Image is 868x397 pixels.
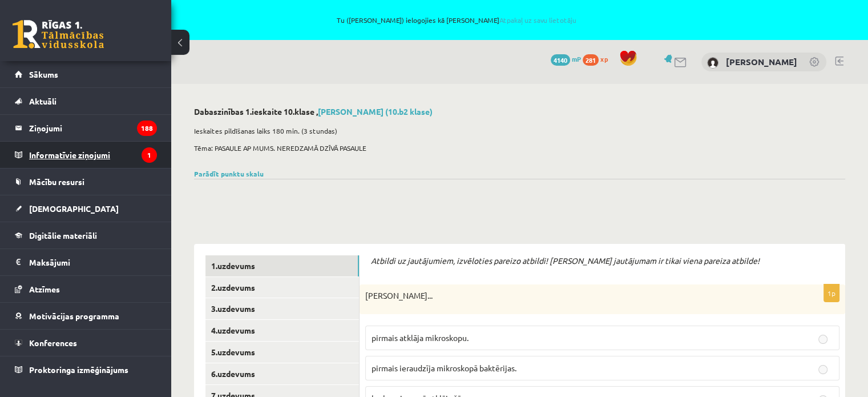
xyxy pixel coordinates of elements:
span: 4140 [551,54,570,66]
span: Digitālie materiāli [29,230,97,240]
i: 188 [137,121,157,136]
p: Tēma: PASAULE AP MUMS. NEREDZAMĀ DZĪVĀ PASAULE [194,143,839,153]
input: pirmais atklāja mikroskopu. [818,335,827,344]
h2: Dabaszinības 1.ieskaite 10.klase , [194,107,845,117]
p: 1p [823,284,839,302]
a: [PERSON_NAME] [726,56,797,67]
a: Konferences [15,330,157,356]
a: [DEMOGRAPHIC_DATA] [15,195,157,222]
a: Proktoringa izmēģinājums [15,356,157,383]
a: 5.uzdevums [205,342,359,363]
span: Motivācijas programma [29,311,119,321]
a: Informatīvie ziņojumi1 [15,142,157,168]
a: Sākums [15,61,157,87]
i: 1 [142,147,157,163]
a: Digitālie materiāli [15,222,157,248]
a: 4.uzdevums [205,320,359,341]
a: Atzīmes [15,276,157,302]
input: pirmais ieraudzīja mikroskopā baktērijas. [818,365,827,374]
a: 6.uzdevums [205,363,359,384]
p: Ieskaites pildīšanas laiks 180 min. (3 stundas) [194,126,839,136]
a: Rīgas 1. Tālmācības vidusskola [13,20,104,49]
em: Atbildi uz jautājumiem, izvēloties pareizo atbildi! [PERSON_NAME] jautājumam ir tikai viena parei... [371,255,760,266]
span: pirmais atklāja mikroskopu. [372,332,469,343]
span: pirmais ieraudzīja mikroskopā baktērijas. [372,363,516,373]
a: 1.uzdevums [205,255,359,276]
a: 281 xp [583,54,613,63]
span: xp [600,54,608,63]
span: Mācību resursi [29,177,84,187]
a: Motivācijas programma [15,303,157,329]
a: 4140 mP [551,54,581,63]
img: Daniels Legzdiņš [707,57,718,69]
a: 3.uzdevums [205,298,359,319]
span: mP [572,54,581,63]
a: Maksājumi [15,249,157,275]
span: Atzīmes [29,284,60,294]
a: 2.uzdevums [205,277,359,298]
span: Tu ([PERSON_NAME]) ielogojies kā [PERSON_NAME] [131,17,781,23]
a: Ziņojumi188 [15,115,157,141]
a: Parādīt punktu skalu [194,169,264,178]
span: Aktuāli [29,96,56,106]
a: [PERSON_NAME] (10.b2 klase) [318,106,433,117]
span: Proktoringa izmēģinājums [29,364,128,375]
span: Sākums [29,69,58,79]
span: Konferences [29,338,77,348]
span: [DEMOGRAPHIC_DATA] [29,203,119,214]
p: [PERSON_NAME]... [365,290,782,302]
legend: Informatīvie ziņojumi [29,142,157,168]
legend: Ziņojumi [29,115,157,141]
a: Aktuāli [15,88,157,114]
legend: Maksājumi [29,249,157,275]
span: 281 [583,54,599,66]
a: Atpakaļ uz savu lietotāju [499,15,576,25]
a: Mācību resursi [15,169,157,195]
